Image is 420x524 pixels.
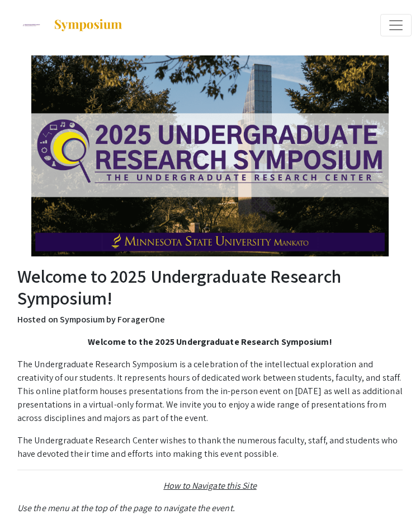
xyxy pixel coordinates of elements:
[17,313,403,326] p: Hosted on Symposium by ForagerOne
[17,358,403,425] p: The Undergraduate Research Symposium is a celebration of the intellectual exploration and creativ...
[17,502,235,514] em: Use the menu at the top of the page to navigate the event.
[17,434,403,461] p: The Undergraduate Research Center wishes to thank the numerous faculty, staff, and students who h...
[22,11,42,39] img: 2025 Undergraduate Research Symposium
[380,14,412,36] button: Expand or Collapse Menu
[53,18,123,32] img: Symposium by ForagerOne
[163,480,257,492] u: How to Navigate this Site
[8,474,48,516] iframe: Chat
[17,265,403,308] h2: Welcome to 2025 Undergraduate Research Symposium!
[88,336,332,348] strong: Welcome to the 2025 Undergraduate Research Symposium!
[31,55,388,256] img: 2025 Undergraduate Research Symposium
[8,11,123,39] a: 2025 Undergraduate Research Symposium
